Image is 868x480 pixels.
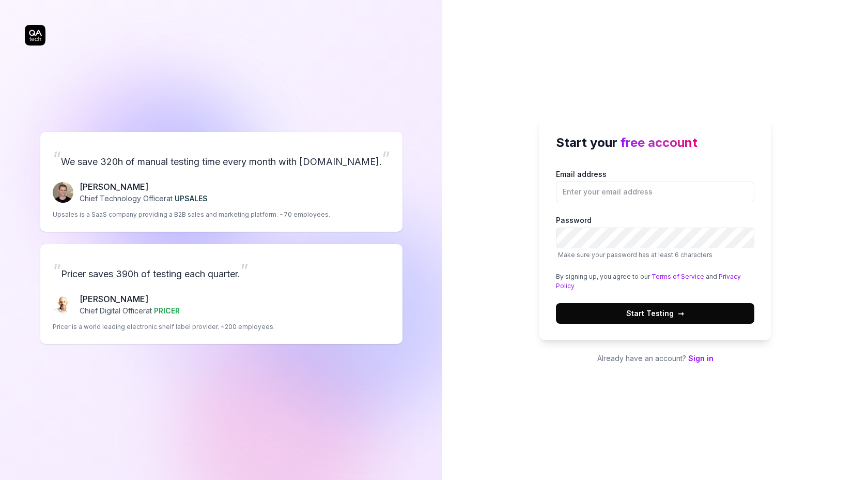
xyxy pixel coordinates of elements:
[556,273,741,290] a: Privacy Policy
[80,305,180,316] p: Chief Digital Officer at
[40,244,402,344] a: “Pricer saves 390h of testing each quarter.”Chris Chalkitis[PERSON_NAME]Chief Digital Officerat P...
[556,182,754,202] input: Email address
[53,294,73,315] img: Chris Chalkitis
[556,228,754,248] input: PasswordMake sure your password has at least 6 characters
[678,308,684,319] span: →
[53,182,73,203] img: Fredrik Seidl
[80,181,208,193] p: [PERSON_NAME]
[556,169,754,202] label: Email address
[53,322,275,332] p: Pricer is a world leading electronic shelf label provider. ~200 employees.
[53,257,390,284] p: Pricer saves 390h of testing each quarter.
[652,273,704,280] a: Terms of Service
[80,293,180,305] p: [PERSON_NAME]
[556,215,754,260] label: Password
[154,306,180,315] span: PRICER
[539,353,771,364] p: Already have an account?
[382,147,390,170] span: ”
[556,303,754,324] button: Start Testing→
[556,133,754,152] h2: Start your
[240,259,249,282] span: ”
[688,354,714,363] a: Sign in
[626,308,684,319] span: Start Testing
[621,135,698,150] span: free account
[558,251,712,259] span: Make sure your password has at least 6 characters
[80,193,208,204] p: Chief Technology Officer at
[40,132,402,232] a: “We save 320h of manual testing time every month with [DOMAIN_NAME].”Fredrik Seidl[PERSON_NAME]Ch...
[556,272,754,291] div: By signing up, you agree to our and
[175,194,208,203] span: UPSALES
[53,147,61,170] span: “
[53,210,330,219] p: Upsales is a SaaS company providing a B2B sales and marketing platform. ~70 employees.
[53,259,61,282] span: “
[53,144,390,172] p: We save 320h of manual testing time every month with [DOMAIN_NAME].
